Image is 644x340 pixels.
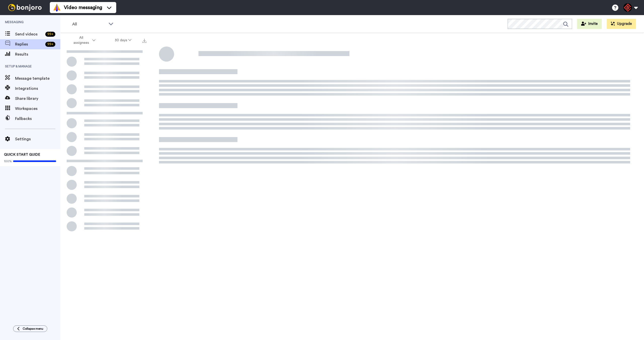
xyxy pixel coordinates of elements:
div: 99 + [45,42,55,47]
span: Message template [15,75,60,81]
button: Invite [577,19,602,29]
span: All assignees [71,35,91,45]
span: Replies [15,41,43,47]
span: Collapse menu [23,327,43,331]
button: All assignees [61,33,105,47]
button: Collapse menu [13,325,47,332]
span: Workspaces [15,106,60,112]
span: Video messaging [64,4,102,11]
span: Fallbacks [15,116,60,122]
img: vm-color.svg [53,4,61,12]
span: Results [15,51,60,57]
span: QUICK START GUIDE [4,153,40,156]
span: Settings [15,136,60,142]
span: Integrations [15,86,60,92]
img: bj-logo-header-white.svg [6,4,44,11]
div: 99 + [45,32,55,37]
button: Export all results that match these filters now. [141,36,148,44]
span: Send videos [15,31,43,37]
img: export.svg [142,39,146,43]
span: Share library [15,96,60,102]
button: 30 days [105,36,141,45]
span: All [72,21,106,27]
button: Upgrade [607,19,636,29]
span: 100% [4,159,12,163]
